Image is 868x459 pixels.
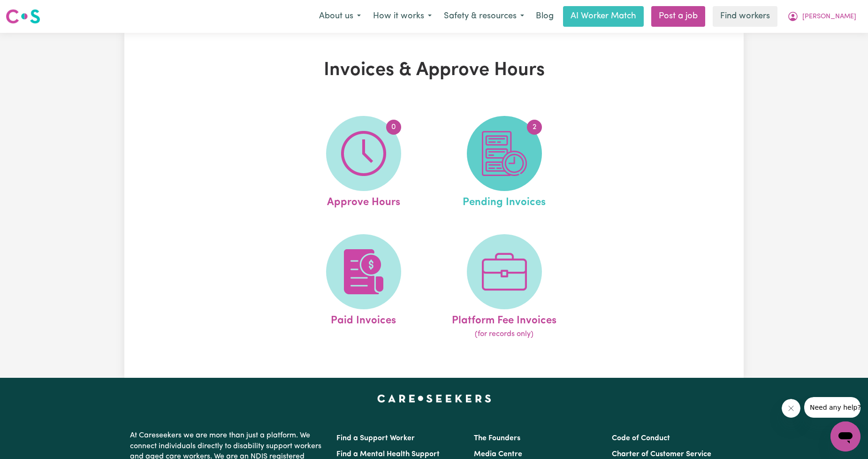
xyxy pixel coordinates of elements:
[612,451,711,458] a: Charter of Customer Service
[475,329,533,340] span: (for records only)
[474,435,520,442] a: The Founders
[327,191,400,211] span: Approve Hours
[296,234,431,340] a: Paid Invoices
[474,451,522,458] a: Media Centre
[6,8,40,25] img: Careseekers logo
[563,6,644,27] a: AI Worker Match
[377,395,491,402] a: Careseekers home page
[452,309,556,329] span: Platform Fee Invoices
[804,397,860,418] iframe: Message from company
[367,7,438,26] button: How it works
[782,399,800,418] iframe: Close message
[781,7,862,26] button: My Account
[6,6,40,27] a: Careseekers logo
[530,6,559,27] a: Blog
[233,59,635,82] h1: Invoices & Approve Hours
[651,6,705,27] a: Post a job
[437,234,572,340] a: Platform Fee Invoices(for records only)
[463,191,546,211] span: Pending Invoices
[713,6,777,27] a: Find workers
[331,309,396,329] span: Paid Invoices
[830,421,860,451] iframe: Button to launch messaging window
[6,7,57,14] span: Need any help?
[313,7,367,26] button: About us
[612,435,670,442] a: Code of Conduct
[386,120,401,135] span: 0
[438,7,530,26] button: Safety & resources
[336,435,415,442] a: Find a Support Worker
[437,116,572,211] a: Pending Invoices
[296,116,431,211] a: Approve Hours
[527,120,542,135] span: 2
[802,12,856,22] span: [PERSON_NAME]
